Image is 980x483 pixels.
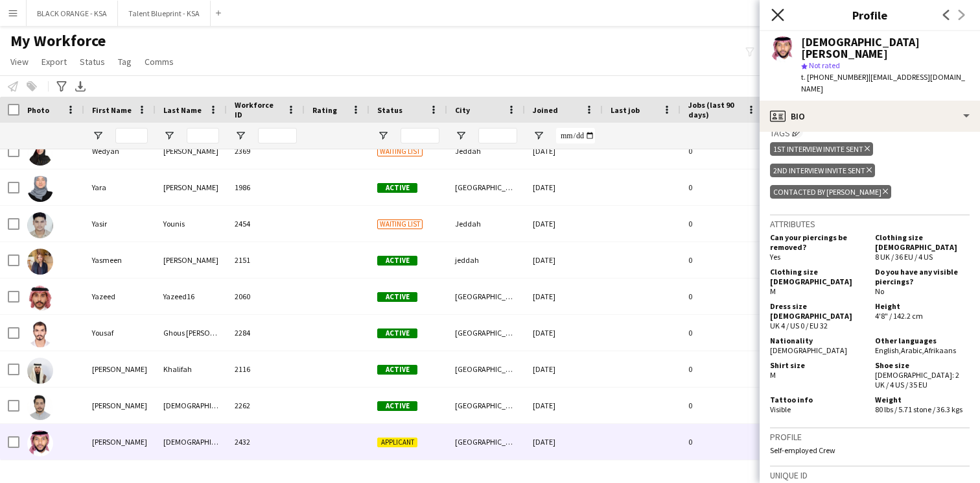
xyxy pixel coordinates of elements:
div: [PERSON_NAME] [84,388,156,423]
span: Tag [118,56,132,68]
div: Yazeed [84,279,156,314]
div: 2nd interview invite sent [770,164,875,177]
p: Self-employed Crew [770,445,970,455]
h3: Profile [760,6,980,23]
h5: Nationality [770,336,865,345]
div: 2432 [227,424,305,460]
img: Yasmeen Mohammed [27,249,53,275]
span: Active [377,401,417,411]
div: Yazeed16 [156,279,227,314]
img: محمد يسلم [27,430,53,456]
h5: Do you have any visible piercings? [875,267,970,286]
div: 0 [681,388,765,423]
div: Jeddah [447,206,525,241]
input: First Name Filter Input [115,128,148,143]
input: City Filter Input [478,128,517,143]
h5: Shirt size [770,360,865,370]
img: Yara Ghassan Darwish [27,176,53,202]
span: Last Name [163,105,202,115]
div: [DATE] [525,388,603,423]
span: City [455,105,470,115]
div: Jeddah [447,133,525,169]
div: Yousaf [84,315,156,351]
div: [DEMOGRAPHIC_DATA] [156,388,227,423]
img: Wedyan Ahmed [27,140,53,166]
button: Open Filter Menu [92,130,104,142]
h5: Clothing size [DEMOGRAPHIC_DATA] [770,267,865,286]
img: Yousef Khalifah [27,358,53,384]
div: [PERSON_NAME] [84,351,156,387]
div: [GEOGRAPHIC_DATA] [447,424,525,460]
div: 2454 [227,206,305,241]
div: [GEOGRAPHIC_DATA] [447,351,525,387]
div: 1986 [227,169,305,205]
a: View [5,53,34,70]
div: 0 [681,133,765,169]
span: Active [377,328,417,338]
div: Yasir [84,206,156,241]
div: [DEMOGRAPHIC_DATA][PERSON_NAME] [801,36,970,60]
div: jeddah [447,242,525,278]
a: Export [36,53,72,70]
button: Open Filter Menu [377,130,389,142]
div: 2262 [227,388,305,423]
div: Wedyan [84,133,156,169]
div: [GEOGRAPHIC_DATA] [447,388,525,423]
span: Active [377,183,417,193]
div: [DATE] [525,424,603,460]
input: Status Filter Input [401,128,439,143]
input: Last Name Filter Input [187,128,219,143]
img: Zakria Muhammad [27,394,53,420]
div: Bio [760,101,980,132]
div: [DATE] [525,242,603,278]
div: [PERSON_NAME] [156,133,227,169]
h5: Other languages [875,336,970,345]
button: Open Filter Menu [455,130,467,142]
span: Photo [27,105,49,115]
button: Talent Blueprint - KSA [118,1,211,26]
span: My Workforce [10,31,106,51]
span: Export [41,56,67,68]
h3: Attributes [770,218,970,230]
span: Workforce ID [235,100,281,119]
div: Yasmeen [84,242,156,278]
span: Visible [770,404,791,414]
input: Workforce ID Filter Input [258,128,297,143]
h5: Weight [875,395,970,404]
input: Joined Filter Input [556,128,595,143]
span: Arabic , [901,345,924,355]
div: Contacted by [PERSON_NAME] [770,185,891,199]
h3: Tags [770,125,970,139]
div: [DATE] [525,206,603,241]
span: 80 lbs / 5.71 stone / 36.3 kgs [875,404,962,414]
span: English , [875,345,901,355]
app-action-btn: Advanced filters [54,79,69,94]
div: [DATE] [525,279,603,314]
div: [DATE] [525,315,603,351]
div: [PERSON_NAME] [156,169,227,205]
div: 2151 [227,242,305,278]
span: First Name [92,105,132,115]
h3: Profile [770,431,970,443]
div: [DATE] [525,169,603,205]
span: View [10,56,29,68]
div: 0 [681,351,765,387]
span: M [770,286,776,296]
div: 1st interview invite sent [770,142,873,156]
button: Open Filter Menu [235,130,246,142]
button: BLACK ORANGE - KSA [27,1,118,26]
span: 4'8" / 142.2 cm [875,311,923,321]
span: Jobs (last 90 days) [688,100,741,119]
div: 2060 [227,279,305,314]
h5: Dress size [DEMOGRAPHIC_DATA] [770,301,865,321]
span: [DEMOGRAPHIC_DATA] [770,345,847,355]
span: UK 4 / US 0 / EU 32 [770,321,828,330]
span: Rating [312,105,337,115]
span: | [EMAIL_ADDRESS][DOMAIN_NAME] [801,72,965,93]
span: t. [PHONE_NUMBER] [801,72,869,82]
span: No [875,286,884,296]
div: 0 [681,424,765,460]
button: Open Filter Menu [533,130,544,142]
span: Applicant [377,438,417,447]
div: [DEMOGRAPHIC_DATA] [156,424,227,460]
